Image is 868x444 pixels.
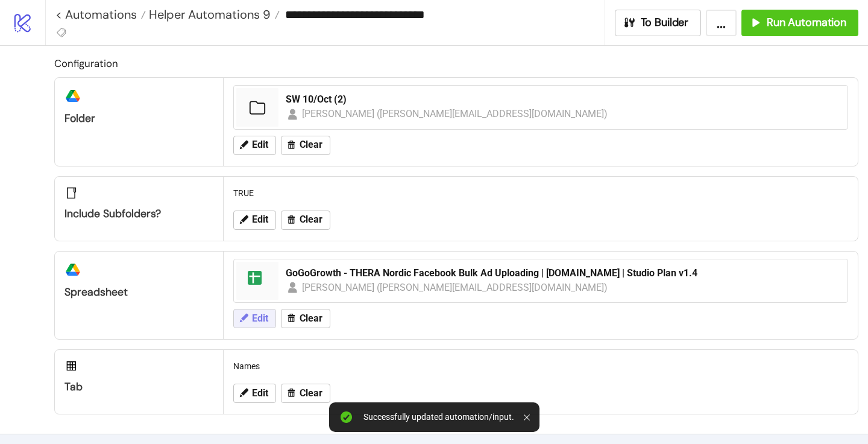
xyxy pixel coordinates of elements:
span: Clear [300,388,322,399]
div: Include subfolders? [64,207,213,221]
button: Edit [233,136,276,155]
button: Clear [281,309,330,328]
div: [PERSON_NAME] ([PERSON_NAME][EMAIL_ADDRESS][DOMAIN_NAME]) [302,280,608,295]
span: Edit [252,313,268,324]
button: Clear [281,384,330,403]
span: Clear [300,313,322,324]
span: Edit [252,214,268,225]
div: Tab [64,380,213,394]
button: Clear [281,136,330,155]
span: To Builder [641,16,689,30]
button: Edit [233,309,276,328]
div: TRUE [228,182,853,205]
span: Clear [300,214,322,225]
div: Folder [64,112,213,125]
button: Edit [233,211,276,230]
span: Helper Automations 9 [146,7,271,22]
button: Edit [233,384,276,403]
button: To Builder [615,10,702,36]
div: Successfully updated automation/input. [363,412,514,422]
span: Clear [300,139,322,150]
span: Edit [252,388,268,399]
div: Spreadsheet [64,285,213,299]
div: [PERSON_NAME] ([PERSON_NAME][EMAIL_ADDRESS][DOMAIN_NAME]) [302,106,608,121]
a: < Automations [55,8,146,21]
div: Names [228,355,853,378]
div: GoGoGrowth - THERA Nordic Facebook Bulk Ad Uploading | [DOMAIN_NAME] | Studio Plan v1.4 [286,267,840,280]
span: Run Automation [767,16,846,30]
button: Clear [281,211,330,230]
span: Edit [252,139,268,150]
button: Run Automation [741,10,858,36]
a: Helper Automations 9 [146,8,280,21]
button: ... [706,10,737,36]
h2: Configuration [54,55,858,71]
div: SW 10/Oct (2) [286,93,840,106]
